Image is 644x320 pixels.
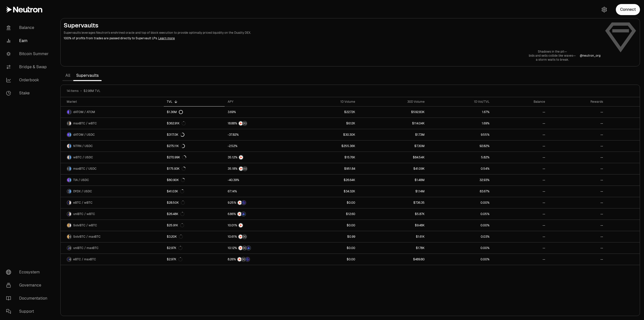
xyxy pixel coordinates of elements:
[493,174,548,186] a: --
[69,155,71,159] img: USDC Logo
[246,257,250,261] img: EtherFi Points
[228,155,292,160] button: NTRN
[295,186,358,197] a: $34.32K
[548,163,606,174] a: --
[616,4,640,15] button: Connect
[73,121,97,125] span: maxBTC / wBTC
[358,152,427,163] a: $84.54K
[428,174,493,186] a: 32.93%
[228,257,292,262] button: NTRNStructured PointsEtherFi Points
[164,220,225,231] a: $25.91K
[164,129,225,140] a: $317.13K
[73,257,96,261] span: eBTC / maxBTC
[67,212,69,216] img: uniBTC Logo
[228,211,292,217] button: NTRNBedrock Diamonds
[69,212,71,216] img: wBTC Logo
[69,144,71,148] img: USDC Logo
[61,106,164,118] a: dATOM LogoATOM LogodATOM / ATOM
[67,110,69,114] img: dATOM Logo
[548,140,606,152] a: --
[496,100,545,104] div: Balance
[67,144,69,148] img: NTRN Logo
[167,133,184,137] div: $317.13K
[238,201,242,205] img: NTRN
[295,118,358,129] a: $6.12K
[548,129,606,140] a: --
[61,197,164,208] a: eBTC LogowBTC LogoeBTC / wBTC
[225,231,295,242] a: NTRNStructured Points
[61,152,164,163] a: wBTC LogoUSDC LogowBTC / USDC
[428,186,493,197] a: 83.67%
[73,70,102,81] a: Supervaults
[73,235,101,239] span: SolvBTC / maxBTC
[167,110,183,114] div: $1.36M
[69,121,71,125] img: wBTC Logo
[228,234,292,239] button: NTRNStructured Points
[61,163,164,174] a: maxBTC LogoUSDC LogomaxBTC / USDC
[242,212,246,216] img: Bedrock Diamonds
[73,155,93,159] span: wBTC / USDC
[243,246,247,250] img: Structured Points
[428,106,493,118] a: 1.67%
[358,129,427,140] a: $1.73M
[228,121,292,126] button: NTRNStructured Points
[358,254,427,265] a: $489.80
[228,100,292,104] div: APY
[358,106,427,118] a: $592.83K
[167,246,182,250] div: $2.97K
[2,74,54,87] a: Orderbook
[493,106,548,118] a: --
[493,242,548,254] a: --
[164,163,225,174] a: $175.93K
[73,201,93,205] span: eBTC / wBTC
[61,254,164,265] a: eBTC LogomaxBTC LogoeBTC / maxBTC
[298,100,355,104] div: 1D Volume
[164,242,225,254] a: $2.97K
[548,186,606,197] a: --
[225,242,295,254] a: NTRNStructured PointsBedrock Diamonds
[164,152,225,163] a: $270.99K
[295,242,358,254] a: $0.00
[242,257,246,261] img: Structured Points
[73,144,93,148] span: NTRN / USDC
[167,212,184,216] div: $26.48K
[237,212,242,216] img: NTRN
[493,140,548,152] a: --
[73,110,95,114] span: dATOM / ATOM
[67,178,69,182] img: TIA Logo
[167,257,182,261] div: $2.97K
[295,231,358,242] a: $0.99
[67,100,161,104] div: Market
[239,155,243,159] img: NTRN
[548,106,606,118] a: --
[73,223,97,227] span: SolvBTC / wBTC
[61,208,164,220] a: uniBTC LogowBTC LogouniBTC / wBTC
[548,231,606,242] a: --
[247,246,251,250] img: Bedrock Diamonds
[428,197,493,208] a: 0.00%
[358,197,427,208] a: $736.35
[73,167,97,171] span: maxBTC / USDC
[295,163,358,174] a: $951.84
[61,231,164,242] a: SolvBTC LogomaxBTC LogoSolvBTC / maxBTC
[493,197,548,208] a: --
[225,254,295,265] a: NTRNStructured PointsEtherFi Points
[67,189,69,193] img: DYDX Logo
[61,129,164,140] a: dATOM LogoUSDC LogodATOM / USDC
[67,167,69,171] img: maxBTC Logo
[225,152,295,163] a: NTRN
[228,223,292,228] button: NTRN
[67,155,69,159] img: wBTC Logo
[361,100,424,104] div: 30D Volume
[493,208,548,220] a: --
[167,178,185,182] div: $80.90K
[580,54,600,58] p: @ neutron_org
[73,133,95,137] span: dATOM / USDC
[73,212,95,216] span: uniBTC / wBTC
[580,54,600,58] a: @neutron_org
[431,100,490,104] div: 1D Vol/TVL
[428,118,493,129] a: 1.69%
[73,246,99,250] span: uniBTC / maxBTC
[295,197,358,208] a: $0.00
[493,254,548,265] a: --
